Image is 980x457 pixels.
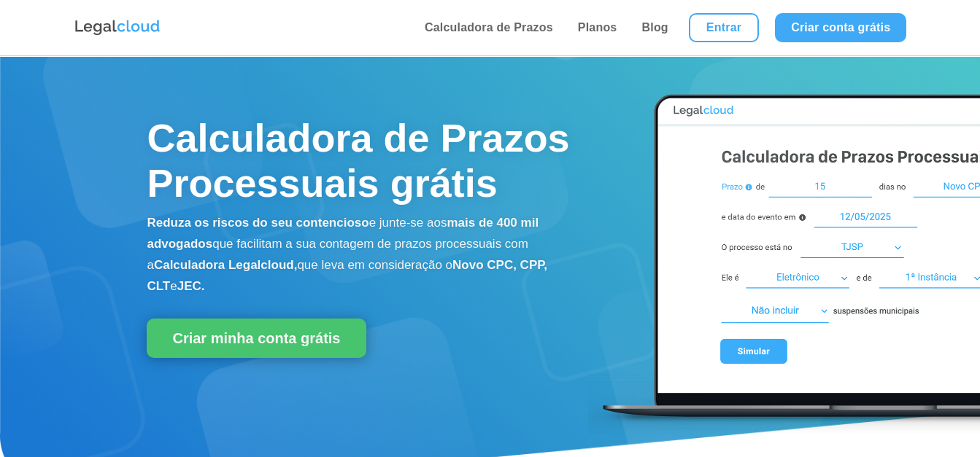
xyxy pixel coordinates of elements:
[177,279,205,293] b: JEC.
[689,13,759,42] a: Entrar
[147,116,569,205] span: Calculadora de Prazos Processuais grátis
[154,258,298,272] b: Calculadora Legalcloud,
[147,216,539,251] b: mais de 400 mil advogados
[147,216,369,230] b: Reduza os riscos do seu contencioso
[147,319,366,358] a: Criar minha conta grátis
[147,258,547,293] b: Novo CPC, CPP, CLT
[775,13,906,42] a: Criar conta grátis
[147,213,587,297] p: e junte-se aos que facilitam a sua contagem de prazos processuais com a que leva em consideração o e
[74,18,161,37] img: Logo da Legalcloud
